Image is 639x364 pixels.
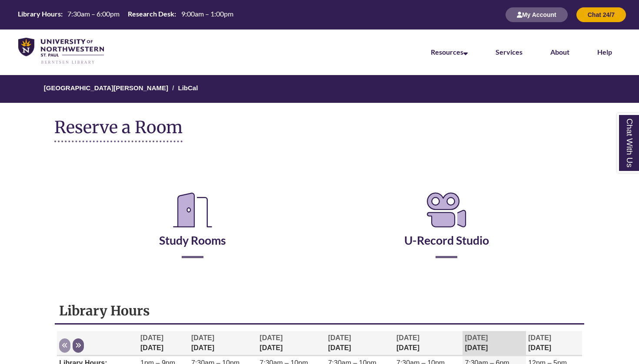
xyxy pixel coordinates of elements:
[14,9,236,20] a: Hours Today
[506,11,568,18] a: My Account
[396,334,419,341] span: [DATE]
[326,331,394,356] th: [DATE]
[189,331,257,356] th: [DATE]
[257,331,326,356] th: [DATE]
[528,334,551,341] span: [DATE]
[465,334,488,341] span: [DATE]
[67,10,120,18] span: 7:30am – 6:00pm
[59,302,580,319] h1: Library Hours
[597,48,612,56] a: Help
[181,10,233,18] span: 9:00am – 1:00pm
[140,334,163,341] span: [DATE]
[496,48,523,56] a: Services
[44,84,168,92] a: [GEOGRAPHIC_DATA][PERSON_NAME]
[18,38,104,65] img: UNWSP Library Logo
[54,118,183,142] h1: Reserve a Room
[431,48,468,56] a: Resources
[138,331,189,356] th: [DATE]
[159,212,226,247] a: Study Rooms
[124,9,177,19] th: Research Desk:
[54,164,585,284] div: Reserve a Room
[506,7,568,22] button: My Account
[14,9,236,20] table: Hours Today
[394,331,463,356] th: [DATE]
[463,331,526,356] th: [DATE]
[576,7,626,22] button: Chat 24/7
[550,48,569,56] a: About
[59,338,70,353] button: Previous week
[260,334,283,341] span: [DATE]
[14,9,64,19] th: Library Hours:
[404,212,489,247] a: U-Record Studio
[73,338,84,353] button: Next week
[191,334,214,341] span: [DATE]
[576,11,626,18] a: Chat 24/7
[526,331,582,356] th: [DATE]
[328,334,351,341] span: [DATE]
[178,84,198,92] a: LibCal
[54,75,585,103] nav: Breadcrumb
